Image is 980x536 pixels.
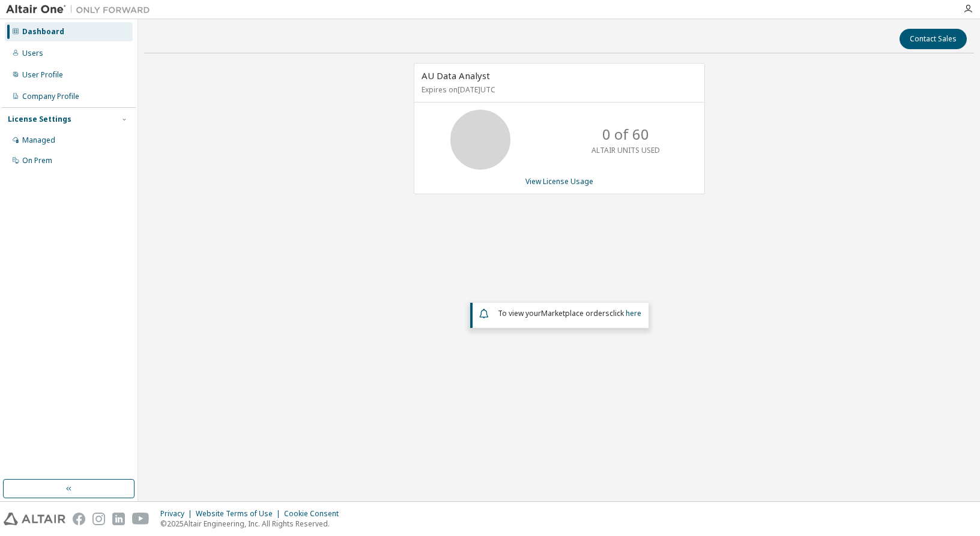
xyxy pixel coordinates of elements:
div: License Settings [8,115,71,124]
span: AU Data Analyst [422,70,490,82]
div: Privacy [160,509,196,519]
p: ALTAIR UNITS USED [591,145,660,155]
button: Contact Sales [900,29,967,49]
img: youtube.svg [132,513,150,525]
div: User Profile [22,70,63,80]
a: View License Usage [525,176,593,186]
em: Marketplace orders [541,308,609,318]
img: altair_logo.svg [4,513,65,525]
img: facebook.svg [73,513,85,525]
div: Company Profile [22,92,79,101]
img: instagram.svg [92,513,105,525]
div: Cookie Consent [284,509,346,519]
div: Website Terms of Use [196,509,284,519]
p: © 2025 Altair Engineering, Inc. All Rights Reserved. [160,519,346,529]
div: Users [22,49,43,58]
span: To view your click [498,308,641,318]
a: here [626,308,641,318]
div: On Prem [22,156,52,165]
img: linkedin.svg [112,513,125,525]
div: Managed [22,135,55,145]
p: Expires on [DATE] UTC [422,85,694,95]
p: 0 of 60 [602,124,649,144]
img: Altair One [6,4,156,16]
div: Dashboard [22,27,64,37]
